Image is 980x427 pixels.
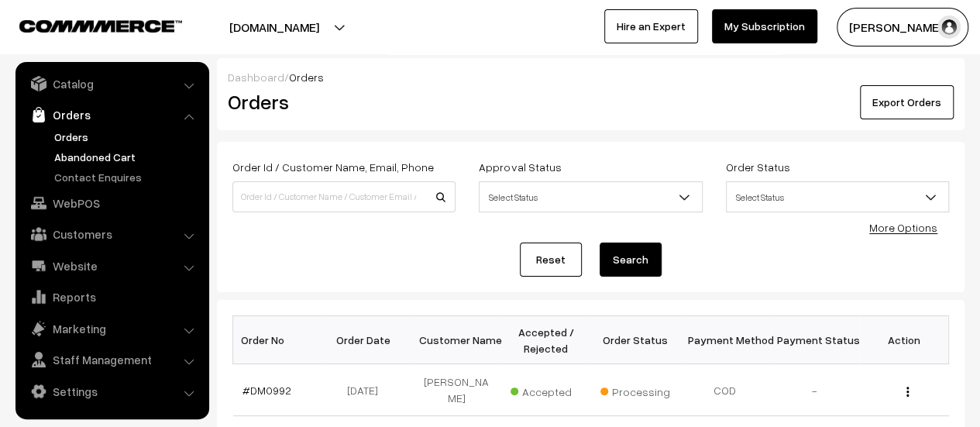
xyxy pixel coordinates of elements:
[19,377,204,405] a: Settings
[228,90,454,114] h2: Orders
[511,380,588,400] span: Accepted
[591,316,681,364] th: Order Status
[680,316,770,364] th: Payment Method
[19,189,204,217] a: WebPOS
[242,384,291,397] a: #DM0992
[600,380,678,400] span: Processing
[19,20,182,32] img: COMMMERCE
[233,316,323,364] th: Order No
[19,252,204,280] a: Website
[480,184,701,211] span: Select Status
[175,8,373,46] button: [DOMAIN_NAME]
[19,283,204,311] a: Reports
[600,243,662,277] button: Search
[726,181,949,212] span: Select Status
[19,70,204,98] a: Catalog
[770,316,860,364] th: Payment Status
[869,221,937,234] a: More Options
[837,8,968,46] button: [PERSON_NAME]
[50,129,204,145] a: Orders
[860,85,954,119] button: Export Orders
[19,15,155,34] a: COMMMERCE
[322,316,412,364] th: Order Date
[19,101,204,129] a: Orders
[228,71,284,84] a: Dashboard
[322,364,412,416] td: [DATE]
[19,315,204,343] a: Marketing
[520,243,582,277] a: Reset
[937,15,961,39] img: user
[859,316,949,364] th: Action
[232,181,456,212] input: Order Id / Customer Name / Customer Email / Customer Phone
[604,9,698,43] a: Hire an Expert
[501,316,591,364] th: Accepted / Rejected
[726,159,790,175] label: Order Status
[479,181,702,212] span: Select Status
[50,169,204,185] a: Contact Enquires
[19,220,204,248] a: Customers
[727,184,948,211] span: Select Status
[412,364,502,416] td: [PERSON_NAME]
[228,69,954,85] div: /
[479,159,561,175] label: Approval Status
[906,387,909,397] img: Menu
[770,364,860,416] td: -
[19,346,204,374] a: Staff Management
[712,9,817,43] a: My Subscription
[289,71,324,84] span: Orders
[412,316,502,364] th: Customer Name
[680,364,770,416] td: COD
[232,159,434,175] label: Order Id / Customer Name, Email, Phone
[50,149,204,165] a: Abandoned Cart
